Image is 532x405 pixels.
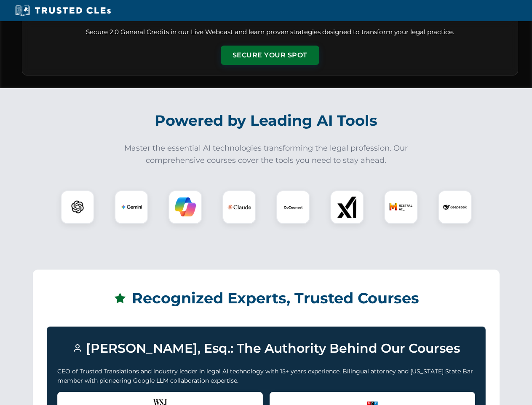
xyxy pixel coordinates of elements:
h3: [PERSON_NAME], Esq.: The Authority Behind Our Courses [57,337,475,360]
div: CoCounsel [276,190,310,224]
img: Gemini Logo [121,197,142,218]
div: ChatGPT [61,190,94,224]
img: Copilot Logo [175,197,196,218]
div: Mistral AI [384,190,418,224]
div: Claude [222,190,256,224]
p: CEO of Trusted Translations and industry leader in legal AI technology with 15+ years experience.... [57,367,475,386]
div: DeepSeek [438,190,472,224]
img: xAI Logo [337,197,358,218]
img: CoCounsel Logo [283,197,304,218]
p: Master the essential AI technologies transforming the legal profession. Our comprehensive courses... [119,142,414,167]
h2: Powered by Leading AI Tools [33,106,500,135]
div: xAI [330,190,364,224]
img: Claude Logo [227,195,251,219]
div: Copilot [168,190,202,224]
h2: Recognized Experts, Trusted Courses [47,283,486,313]
img: DeepSeek Logo [443,195,467,219]
img: Trusted CLEs [13,4,113,17]
p: Secure 2.0 General Credits in our Live Webcast and learn proven strategies designed to transform ... [32,27,508,37]
img: Mistral AI Logo [389,195,413,219]
button: Secure Your Spot [221,46,319,65]
div: Gemini [115,190,148,224]
img: ChatGPT Logo [65,195,90,219]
